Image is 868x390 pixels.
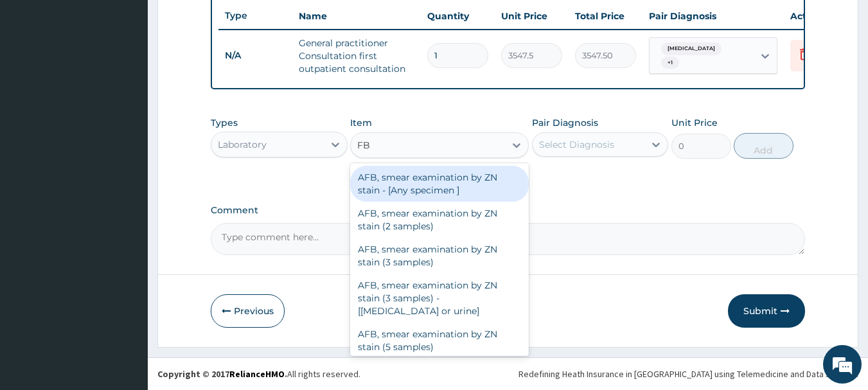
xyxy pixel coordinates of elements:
button: Add [734,133,793,159]
textarea: Type your message and hit 'Enter' [6,256,245,301]
div: AFB, smear examination by ZN stain (2 samples) [350,202,529,238]
div: Laboratory [218,138,267,151]
th: Actions [784,3,848,29]
label: Comment [211,205,806,216]
span: + 1 [661,57,679,69]
button: Submit [728,294,805,328]
div: AFB, smear examination by ZN stain (5 samples) [350,323,529,359]
label: Item [350,116,372,129]
strong: Copyright © 2017 . [157,368,287,380]
footer: All rights reserved. [148,357,868,390]
th: Quantity [421,3,495,29]
div: Minimize live chat window [211,6,242,37]
span: [MEDICAL_DATA] [661,42,722,55]
div: AFB, smear examination by ZN stain (3 samples) [350,238,529,274]
label: Pair Diagnosis [532,116,598,129]
div: Chat with us now [67,72,216,89]
button: Previous [211,294,285,328]
label: Unit Price [671,116,718,129]
th: Total Price [569,3,642,29]
td: N/A [218,44,292,67]
th: Pair Diagnosis [642,3,784,29]
a: RelianceHMO [229,368,285,380]
div: Select Diagnosis [539,138,614,151]
span: We're online! [75,114,177,244]
img: d_794563401_company_1708531726252_794563401 [24,64,52,96]
div: AFB, smear examination by ZN stain - [Any specimen ] [350,166,529,202]
th: Type [218,4,292,28]
label: Types [211,118,238,129]
div: AFB, smear examination by ZN stain (3 samples) - [[MEDICAL_DATA] or urine] [350,274,529,323]
div: Redefining Heath Insurance in [GEOGRAPHIC_DATA] using Telemedicine and Data Science! [518,368,858,380]
th: Name [292,3,421,29]
td: General practitioner Consultation first outpatient consultation [292,30,421,82]
th: Unit Price [495,3,569,29]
